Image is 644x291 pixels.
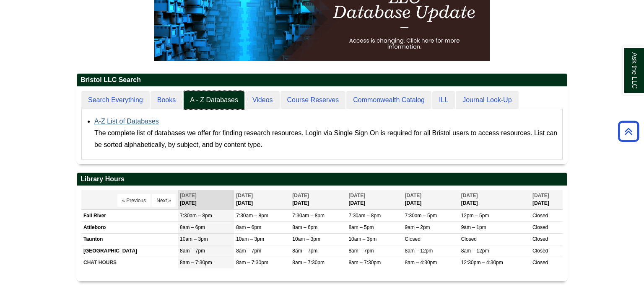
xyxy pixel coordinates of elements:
[292,248,317,254] span: 8am – 7pm
[292,236,320,242] span: 10am – 3pm
[290,190,346,209] th: [DATE]
[236,248,261,254] span: 8am – 7pm
[292,193,309,198] span: [DATE]
[405,248,433,254] span: 8am – 12pm
[234,190,290,209] th: [DATE]
[461,248,489,254] span: 8am – 12pm
[180,213,212,219] span: 7:30am – 8pm
[180,193,197,198] span: [DATE]
[180,224,205,230] span: 8am – 6pm
[461,224,486,230] span: 9am – 1pm
[292,260,325,265] span: 8am – 7:30pm
[236,224,261,230] span: 8am – 6pm
[81,91,150,110] a: Search Everything
[461,193,478,198] span: [DATE]
[405,236,421,242] span: Closed
[461,213,489,219] span: 12pm – 5pm
[346,190,402,209] th: [DATE]
[280,91,346,110] a: Course Reserves
[77,173,567,186] h2: Library Hours
[152,194,176,207] button: Next »
[348,213,381,219] span: 7:30am – 8pm
[532,224,548,230] span: Closed
[236,213,268,219] span: 7:30am – 8pm
[180,248,205,254] span: 8am – 7pm
[180,260,212,265] span: 8am – 7:30pm
[94,118,159,125] a: A-Z List of Databases
[81,233,178,245] td: Taunton
[403,190,459,209] th: [DATE]
[405,224,430,230] span: 9am – 2pm
[348,260,381,265] span: 8am – 7:30pm
[117,194,151,207] button: « Previous
[236,236,264,242] span: 10am – 3pm
[94,127,558,151] div: The complete list of databases we offer for finding research resources. Login via Single Sign On ...
[236,260,268,265] span: 8am – 7:30pm
[459,190,530,209] th: [DATE]
[151,91,182,110] a: Books
[77,74,567,87] h2: Bristol LLC Search
[292,213,325,219] span: 7:30am – 8pm
[81,221,178,233] td: Attleboro
[81,245,178,257] td: [GEOGRAPHIC_DATA]
[405,260,437,265] span: 8am – 4:30pm
[348,236,377,242] span: 10am – 3pm
[530,190,563,209] th: [DATE]
[532,236,548,242] span: Closed
[615,126,642,137] a: Back to Top
[461,236,477,242] span: Closed
[180,236,208,242] span: 10am – 3pm
[292,224,317,230] span: 8am – 6pm
[346,91,431,110] a: Commonwealth Catalog
[81,257,178,269] td: CHAT HOURS
[461,260,503,265] span: 12:30pm – 4:30pm
[348,193,365,198] span: [DATE]
[405,193,422,198] span: [DATE]
[246,91,280,110] a: Videos
[532,248,548,254] span: Closed
[532,260,548,265] span: Closed
[348,224,374,230] span: 8am – 5pm
[178,190,234,209] th: [DATE]
[348,248,374,254] span: 8am – 7pm
[405,213,437,219] span: 7:30am – 5pm
[236,193,253,198] span: [DATE]
[81,210,178,221] td: Fall River
[532,213,548,219] span: Closed
[183,91,245,110] a: A - Z Databases
[532,193,549,198] span: [DATE]
[432,91,455,110] a: ILL
[456,91,518,110] a: Journal Look-Up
